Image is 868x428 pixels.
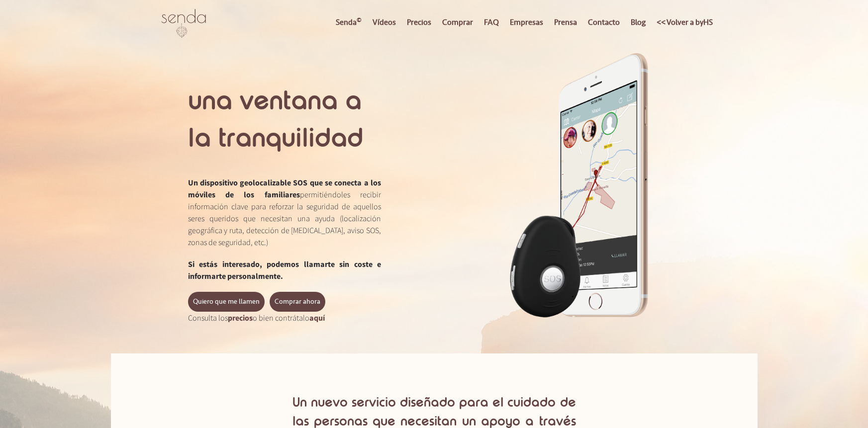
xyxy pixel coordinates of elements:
[188,312,382,324] p: Consulta los o bien contrátalo
[357,15,362,24] sup: ©
[505,47,654,324] img: Dispositivo y App Senda
[188,292,265,312] button: Quiero que me llamen
[228,313,253,323] a: precios
[188,82,382,157] h1: una ventana a la tranquilidad
[188,177,382,199] span: Un dispositivo geolocalizable SOS que se conecta a los móviles de los familiares
[270,292,325,312] a: Comprar ahora
[188,176,382,248] p: permitiéndoles recibir información clave para reforzar la seguridad de aquellos seres queridos qu...
[188,258,382,282] p: Si estás interesado, podemos llamarte sin coste e informarte personalmente.
[309,313,325,323] a: aquí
